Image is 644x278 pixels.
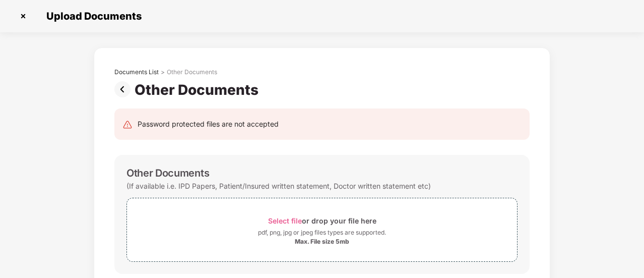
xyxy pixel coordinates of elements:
div: (If available i.e. IPD Papers, Patient/Insured written statement, Doctor written statement etc) [126,179,431,193]
img: svg+xml;base64,PHN2ZyB4bWxucz0iaHR0cDovL3d3dy53My5vcmcvMjAwMC9zdmciIHdpZHRoPSIyNCIgaGVpZ2h0PSIyNC... [122,120,133,130]
span: Select file [268,216,302,225]
div: pdf, png, jpg or jpeg files types are supported. [258,228,386,238]
span: Upload Documents [36,10,147,22]
span: Select fileor drop your file herepdf, png, jpg or jpeg files types are supported.Max. File size 5mb [127,206,517,254]
div: or drop your file here [268,214,376,228]
img: svg+xml;base64,PHN2ZyBpZD0iUHJldi0zMngzMiIgeG1sbnM9Imh0dHA6Ly93d3cudzMub3JnLzIwMDAvc3ZnIiB3aWR0aD... [114,81,135,97]
div: Other Documents [126,167,209,179]
div: Other Documents [167,68,217,76]
img: svg+xml;base64,PHN2ZyBpZD0iQ3Jvc3MtMzJ4MzIiIHhtbG5zPSJodHRwOi8vd3d3LnczLm9yZy8yMDAwL3N2ZyIgd2lkdG... [15,8,31,24]
div: Documents List [114,68,159,76]
div: > [161,68,165,76]
div: Other Documents [135,81,263,98]
div: Password protected files are not accepted [138,119,279,130]
div: Max. File size 5mb [295,238,349,246]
